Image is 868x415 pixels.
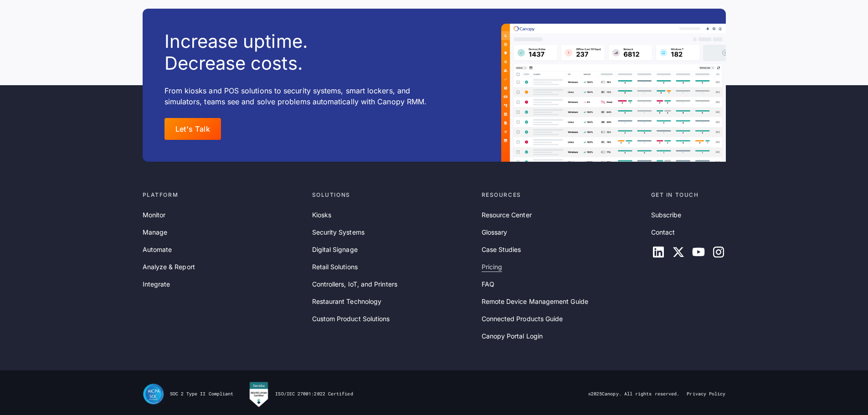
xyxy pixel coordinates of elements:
[164,85,445,107] p: From kiosks and POS solutions to security systems, smart lockers, and simulators, teams see and s...
[312,210,331,220] a: Kiosks
[164,31,308,74] h3: Increase uptime. Decrease costs.
[143,245,172,255] a: Automate
[482,191,644,199] div: Resources
[588,391,680,397] div: © Canopy. All rights reserved.
[651,210,682,220] a: Subscribe
[687,391,725,397] a: Privacy Policy
[143,210,166,220] a: Monitor
[482,227,508,237] a: Glossary
[312,245,358,255] a: Digital Signage
[143,262,195,272] a: Analyze & Report
[164,118,221,140] a: Let's Talk
[143,279,170,289] a: Integrate
[143,227,167,237] a: Manage
[482,314,563,324] a: Connected Products Guide
[143,383,164,405] img: SOC II Type II Compliance Certification for Canopy Remote Device Management
[482,279,494,289] a: FAQ
[501,24,726,161] img: A Canopy dashboard example
[312,262,358,272] a: Retail Solutions
[248,381,270,408] img: Canopy RMM is Sensiba Certified for ISO/IEC
[482,331,543,341] a: Canopy Portal Login
[591,391,602,397] span: 2025
[482,262,503,272] a: Pricing
[651,227,675,237] a: Contact
[482,245,521,255] a: Case Studies
[312,297,382,307] a: Restaurant Technology
[312,279,397,289] a: Controllers, IoT, and Printers
[651,191,726,199] div: Get in touch
[312,227,365,237] a: Security Systems
[482,210,532,220] a: Resource Center
[143,191,305,199] div: Platform
[312,191,474,199] div: Solutions
[312,314,390,324] a: Custom Product Solutions
[275,391,353,397] div: ISO/IEC 27001:2022 Certified
[482,297,588,307] a: Remote Device Management Guide
[170,391,234,397] div: SOC 2 Type II Compliant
